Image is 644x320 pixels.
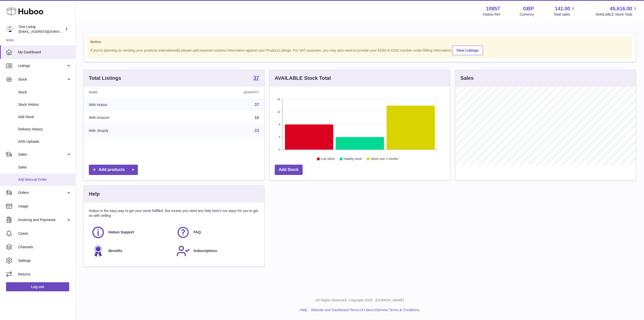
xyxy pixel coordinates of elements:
h3: Sales [460,75,473,82]
div: Currency [520,12,534,17]
span: Benefits [108,248,122,253]
span: Subscriptions [193,248,217,253]
span: Stock [18,90,71,95]
span: Stock [18,77,66,82]
text: 16 [277,98,280,101]
td: With Shopify [84,124,182,137]
text: 12 [277,110,280,113]
span: Cases [18,231,71,236]
a: FAQ [176,226,256,239]
text: 8 [279,123,280,126]
h3: AVAILABLE Stock Total [275,75,331,82]
div: If you're planning on sending your products internationally please add required customs informati... [90,45,629,55]
span: Total sales [553,12,576,17]
td: With Amazon [84,111,182,124]
a: 141.00 Total sales [553,5,576,17]
a: 37 [255,102,259,107]
strong: Notice [90,40,629,44]
td: With Huboo [84,98,182,111]
span: 141.00 [555,5,570,12]
span: My Dashboard [18,50,71,55]
div: One Living [19,24,64,34]
span: [EMAIL_ADDRESS][DOMAIN_NAME] [19,29,74,33]
span: Invoicing and Payments [18,218,66,222]
span: Settings [18,258,71,263]
span: Sales [18,165,71,170]
span: Delivery History [18,127,71,132]
a: Log out [6,282,69,291]
a: Help [300,308,307,312]
span: Returns [18,272,71,277]
strong: 10857 [486,5,500,12]
span: Stock History [18,102,71,107]
img: ben@oneliving.com [6,25,14,33]
text: 4 [279,135,280,138]
a: Subscriptions [176,244,256,258]
span: Channels [18,245,71,250]
strong: 37 [253,75,259,80]
th: Quantity [182,87,264,98]
li: and [309,308,419,312]
span: Sales [18,152,66,157]
a: 37 [253,75,259,81]
a: View Listings [452,46,483,55]
span: Orders [18,190,66,195]
span: Usage [18,204,71,209]
a: Add Stock [275,165,303,175]
p: All Rights Reserved. Copyright 2025 - [DOMAIN_NAME] [79,298,640,303]
a: Website and Dashboard Terms of Use [311,308,370,312]
text: Low Stock [321,157,335,161]
a: Add products [89,165,138,175]
strong: GBP [523,5,534,12]
span: Add Manual Order [18,177,71,182]
span: FAQ [193,230,201,235]
text: Healthy stock [344,157,362,161]
p: Huboo is the easy way to get your stock fulfilled. But incase you need any help here's our ways f... [89,208,259,218]
a: Huboo Support [91,226,171,239]
span: AVAILABLE Stock Total [595,12,638,17]
text: 0 [279,148,280,151]
a: Service Terms & Conditions [376,308,420,312]
a: 45,616.00 AVAILABLE Stock Total [595,5,638,17]
span: Listings [18,63,66,68]
th: Name [84,87,182,98]
h3: Help [89,191,100,197]
span: 45,616.00 [610,5,632,12]
a: Benefits [91,244,171,258]
h3: Total Listings [89,75,121,82]
span: ASN Uploads [18,139,71,144]
span: Huboo Support [108,230,134,235]
a: 23 [255,128,259,133]
text: Stock over 2 months [371,157,398,161]
div: Huboo Ref [483,12,500,17]
a: 16 [255,116,259,120]
span: Add Stock [18,115,71,119]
